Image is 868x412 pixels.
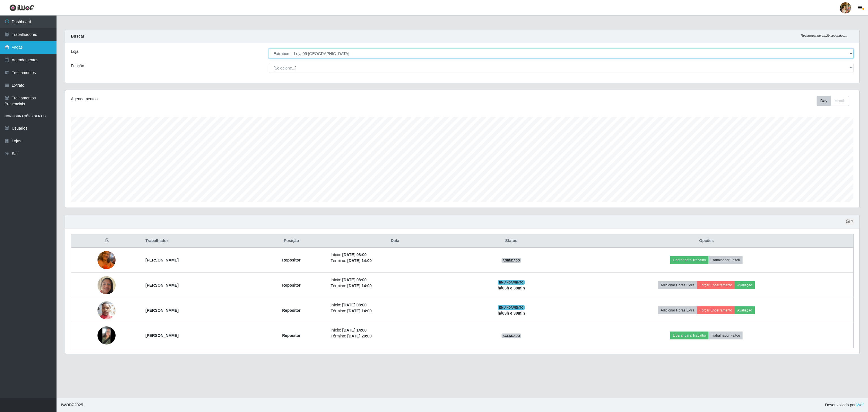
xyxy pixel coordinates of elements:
button: Adicionar Horas Extra [658,281,697,289]
button: Trabalhador Faltou [708,256,743,264]
strong: [PERSON_NAME] [146,283,179,287]
th: Trabalhador [142,234,256,248]
li: Início: [331,252,459,258]
li: Início: [331,302,459,308]
button: Trabalhador Faltou [708,332,743,339]
label: Função [71,63,84,69]
button: Adicionar Horas Extra [658,306,697,314]
li: Término: [331,308,459,314]
button: Liberar para Trabalho [670,332,708,339]
span: © 2025 . [61,402,84,408]
img: CoreUI Logo [9,4,34,11]
button: Liberar para Trabalho [670,256,708,264]
span: EM ANDAMENTO [498,280,525,285]
time: [DATE] 14:00 [347,309,372,313]
li: Término: [331,258,459,264]
strong: Buscar [71,34,84,38]
button: Avaliação [735,306,755,314]
label: Loja [71,49,78,55]
li: Término: [331,283,459,289]
img: 1744940135172.jpeg [97,248,116,272]
th: Opções [560,234,854,248]
li: Início: [331,277,459,283]
li: Início: [331,327,459,333]
time: [DATE] 14:00 [342,328,366,332]
span: EM ANDAMENTO [498,305,525,310]
th: Data [327,234,463,248]
strong: [PERSON_NAME] [146,258,179,262]
button: Forçar Encerramento [697,281,735,289]
div: Toolbar with button groups [817,96,854,106]
th: Posição [255,234,327,248]
span: Desenvolvido por [825,402,863,408]
button: Month [831,96,849,106]
div: Agendamentos [71,96,392,102]
time: [DATE] 20:00 [347,334,372,338]
i: Recarregando em 29 segundos... [801,34,847,37]
div: First group [817,96,849,106]
time: [DATE] 08:00 [342,278,366,282]
strong: Repositor [282,333,300,338]
time: [DATE] 14:00 [347,284,372,288]
button: Day [817,96,831,106]
th: Status [463,234,559,248]
li: Término: [331,333,459,339]
span: IWOF [61,403,71,407]
strong: Repositor [282,308,300,313]
time: [DATE] 08:00 [342,252,366,257]
strong: há 03 h e 38 min [498,311,525,315]
img: 1754944284584.jpeg [97,298,116,322]
strong: Repositor [282,258,300,262]
img: 1750340971078.jpeg [97,273,116,297]
img: 1748484954184.jpeg [97,326,116,345]
button: Avaliação [735,281,755,289]
strong: [PERSON_NAME] [146,308,179,313]
strong: Repositor [282,283,300,287]
strong: [PERSON_NAME] [146,333,179,338]
strong: há 03 h e 38 min [498,286,525,290]
button: Forçar Encerramento [697,306,735,314]
time: [DATE] 14:00 [347,258,372,263]
a: iWof [856,403,863,407]
time: [DATE] 08:00 [342,303,366,307]
span: AGENDADO [502,333,521,338]
span: AGENDADO [502,258,521,263]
